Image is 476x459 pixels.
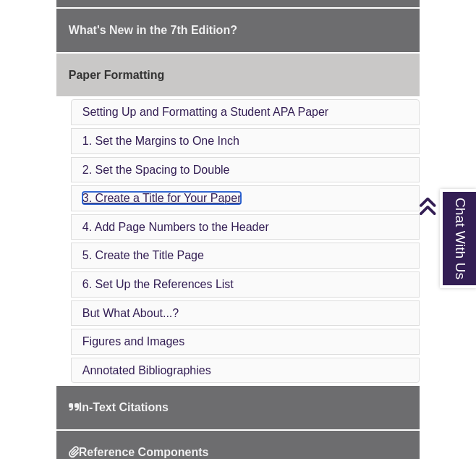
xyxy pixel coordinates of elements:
a: 3. Create a Title for Your Paper [82,192,242,204]
a: Setting Up and Formatting a Student APA Paper [82,106,328,118]
span: In-Text Citations [69,401,169,413]
a: 4. Add Page Numbers to the Header [82,221,269,233]
a: 2. Set the Spacing to Double [82,164,230,176]
a: But What About...? [82,307,179,319]
a: 5. Create the Title Page [82,249,204,261]
a: Back to Top [418,196,472,216]
span: Reference Components [69,446,209,458]
a: Figures and Images [82,335,184,348]
a: Paper Formatting [56,54,420,97]
a: 1. Set the Margins to One Inch [82,135,239,147]
span: What's New in the 7th Edition? [69,24,237,36]
span: Paper Formatting [69,69,164,81]
a: Annotated Bibliographies [82,364,211,376]
a: In-Text Citations [56,386,420,429]
a: 6. Set Up the References List [82,278,234,290]
a: What's New in the 7th Edition? [56,9,420,52]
